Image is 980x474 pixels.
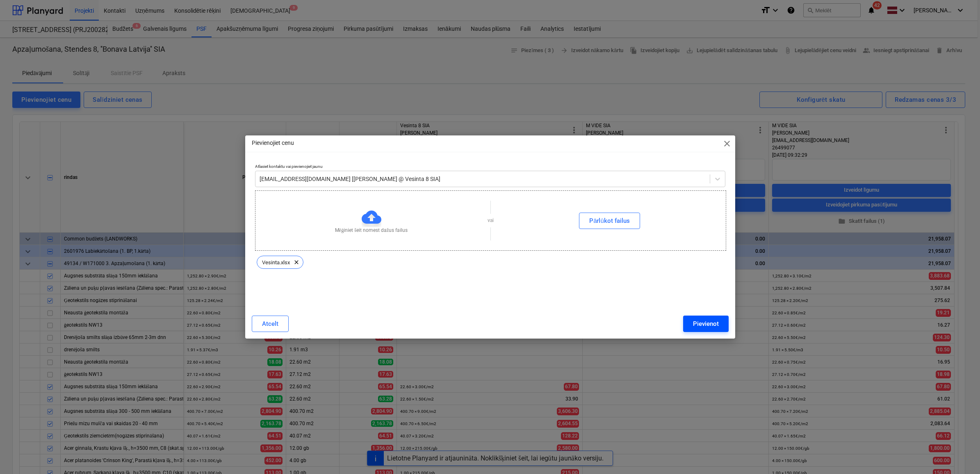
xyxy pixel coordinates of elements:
span: clear [292,257,301,267]
div: Atcelt [262,318,278,329]
button: Pārlūkot failus [579,213,640,229]
p: Atlasiet kontaktu vai pievienojiet jaunu [255,164,725,171]
p: Pievienojiet cenu [252,139,294,147]
p: vai [488,217,494,224]
span: close [722,139,732,149]
button: Pievienot [683,316,729,332]
div: Pārlūkot failus [589,215,630,226]
span: Vesinta.xlsx [257,259,295,266]
div: Pievienot [693,318,719,329]
button: Atcelt [252,316,289,332]
p: Mēģiniet šeit nomest dažus failus [335,227,408,234]
div: Mēģiniet šeit nomest dažus failusvaiPārlūkot failus [255,190,726,251]
div: Vesinta.xlsx [257,256,303,269]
